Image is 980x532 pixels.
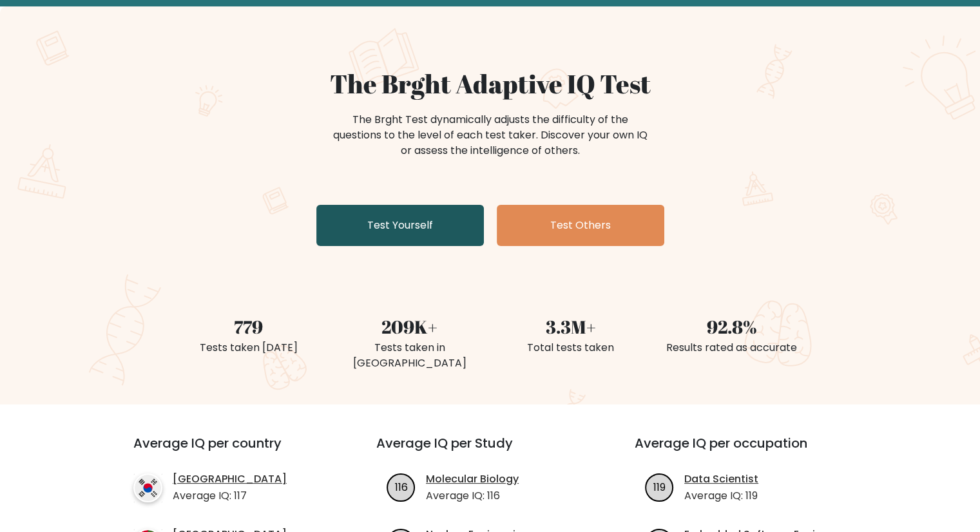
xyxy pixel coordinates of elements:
[176,340,322,356] div: Tests taken [DATE]
[497,205,664,246] a: Test Others
[426,471,519,487] a: Molecular Biology
[653,479,666,494] text: 119
[329,112,651,158] div: The Brght Test dynamically adjusts the difficulty of the questions to the level of each test take...
[684,488,758,504] p: Average IQ: 119
[173,488,287,504] p: Average IQ: 117
[337,340,483,371] div: Tests taken in [GEOGRAPHIC_DATA]
[426,488,519,504] p: Average IQ: 116
[376,435,604,466] h3: Average IQ per Study
[498,313,644,340] div: 3.3M+
[337,313,483,340] div: 209K+
[684,471,758,487] a: Data Scientist
[173,471,287,487] a: [GEOGRAPHIC_DATA]
[659,313,805,340] div: 92.8%
[133,473,162,502] img: country
[659,340,805,356] div: Results rated as accurate
[395,479,408,494] text: 116
[635,435,862,466] h3: Average IQ per occupation
[176,313,322,340] div: 779
[176,68,805,99] h1: The Brght Adaptive IQ Test
[133,435,330,466] h3: Average IQ per country
[316,205,484,246] a: Test Yourself
[498,340,644,356] div: Total tests taken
